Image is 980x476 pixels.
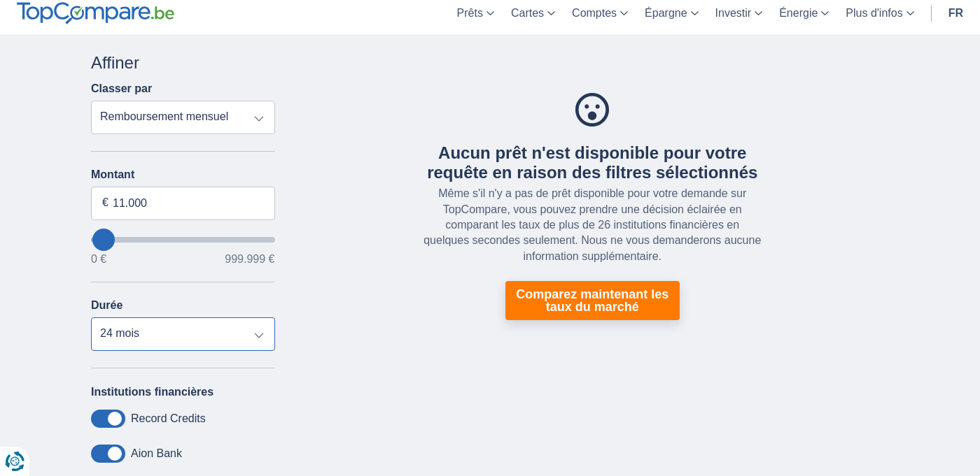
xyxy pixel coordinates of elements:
[91,299,122,312] label: Durée
[91,254,106,265] span: 0 €
[505,281,680,320] a: Comparez maintenant les taux du marché
[421,143,763,184] div: Aucun prêt n'est disponible pour votre requête en raison des filtres sélectionnés
[131,412,206,425] label: Record Credits
[575,93,609,127] img: Aucun prêt n'est disponible pour votre requête en raison des filtres sélectionnés
[91,82,152,95] label: Classer par
[91,237,275,243] input: wantToBorrow
[225,254,274,265] span: 999.999 €
[131,447,182,460] label: Aion Bank
[91,51,275,75] div: Affiner
[102,195,108,211] span: €
[421,186,763,264] div: Même s'il n'y a pas de prêt disponible pour votre demande sur TopCompare, vous pouvez prendre une...
[91,386,213,398] label: Institutions financières
[91,168,275,181] label: Montant
[17,2,174,24] img: TopCompare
